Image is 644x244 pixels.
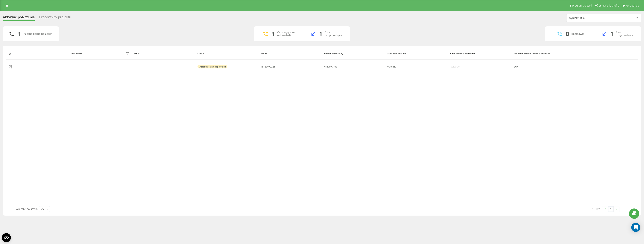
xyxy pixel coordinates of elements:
div: Z nich przychodzące [325,31,344,37]
div: Pracownicy projektu [39,15,71,21]
div: Czas oczekiwania [387,52,447,55]
div: Pracownik [71,52,82,55]
div: 1 [272,30,275,37]
span: Program poleceń [572,4,592,7]
span: 57 [394,65,396,68]
div: 1 [610,30,613,37]
div: Wybierz dział [569,16,613,20]
div: 1 - 1 z 1 [592,207,600,211]
div: 48133070225 [261,65,275,68]
div: Rozmawia [571,32,584,36]
div: 48579771031 [324,65,338,68]
span: Wyloguj się [626,4,639,7]
a: 1 [608,206,613,212]
div: 0 [566,30,569,37]
div: Schemat przekierowania połączeń [514,52,573,55]
div: 00:00:00 [451,65,460,68]
div: 25 [41,207,44,211]
div: Open Intercom Messenger [631,223,640,232]
div: Oczekujące na odpowiedź [277,31,296,37]
div: : : [387,65,396,68]
div: 1 [18,30,21,37]
button: Open CMP widget [2,233,11,242]
span: 04 [391,65,393,68]
span: 00 [387,65,390,68]
div: BOK [514,65,573,68]
span: Ustawienia profilu [599,4,619,7]
div: 1 [319,30,322,37]
div: Łączna liczba połączeń [23,32,52,36]
div: Typ [7,52,67,55]
div: Klient [261,52,320,55]
span: Wiersze na stronę [16,207,38,211]
div: Aktywne połączenia [3,15,35,21]
div: Oczekujące na odpowiedź [198,65,227,68]
div: Dział [134,52,194,55]
div: Numer biznesowy [324,52,383,55]
div: Czas trwania rozmowy [450,52,510,55]
div: Status [197,52,257,55]
div: Z nich przychodzące [616,31,636,37]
